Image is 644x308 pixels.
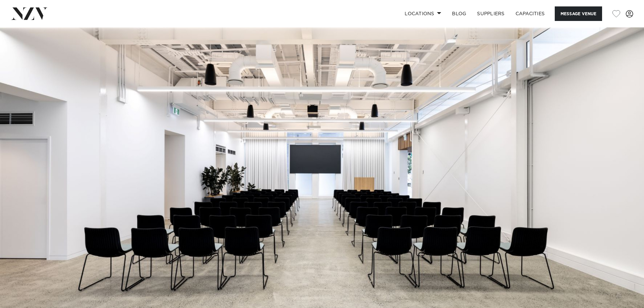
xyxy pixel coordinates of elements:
a: Locations [399,6,447,21]
a: BLOG [447,6,472,21]
img: nzv-logo.png [11,7,48,20]
a: SUPPLIERS [472,6,510,21]
button: Message Venue [555,6,602,21]
a: Capacities [510,6,550,21]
